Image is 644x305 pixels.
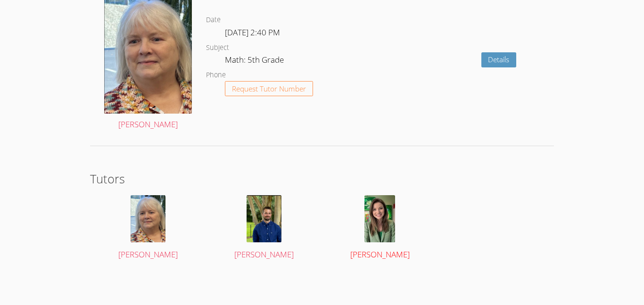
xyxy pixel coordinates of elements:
span: [PERSON_NAME] [350,249,410,260]
a: Details [481,52,517,68]
a: [PERSON_NAME] [99,195,197,262]
span: [PERSON_NAME] [118,249,178,260]
h2: Tutors [90,170,554,188]
dt: Phone [206,69,226,81]
span: [DATE] 2:40 PM [225,27,280,38]
dd: Math: 5th Grade [225,53,286,69]
img: avatar.png [247,195,281,242]
a: [PERSON_NAME] [215,195,313,262]
button: Request Tutor Number [225,81,313,97]
a: [PERSON_NAME] [331,195,429,262]
span: Request Tutor Number [232,85,306,92]
img: Screen%20Shot%202022-10-08%20at%202.27.06%20PM.png [131,195,165,242]
dt: Subject [206,42,229,54]
span: [PERSON_NAME] [234,249,294,260]
img: IMG_1088.jpeg [364,195,395,242]
dt: Date [206,14,221,26]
